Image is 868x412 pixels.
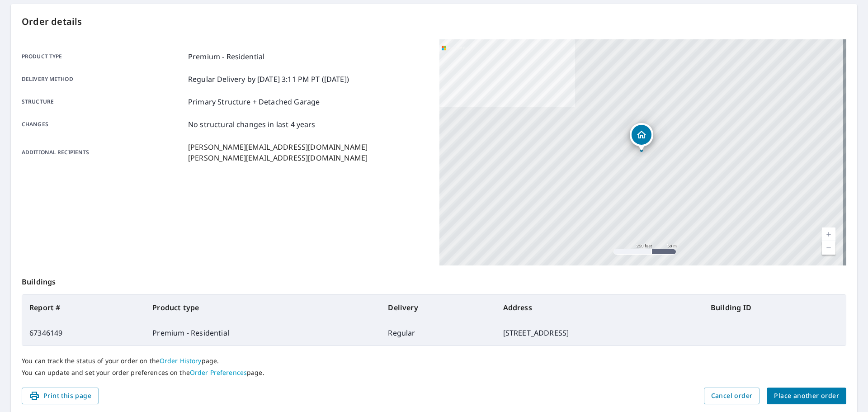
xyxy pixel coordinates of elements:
span: Place another order [774,390,839,402]
p: [PERSON_NAME][EMAIL_ADDRESS][DOMAIN_NAME] [188,142,368,152]
p: Changes [22,119,184,130]
a: Current Level 17, Zoom Out [822,241,835,255]
a: Order Preferences [190,368,247,377]
p: Buildings [22,265,846,294]
p: Regular Delivery by [DATE] 3:11 PM PT ([DATE]) [188,74,349,85]
td: Premium - Residential [145,320,381,346]
div: Dropped pin, building 1, Residential property, 1297 Golden Eagle Dr Reston, VA 20194 [630,123,653,151]
span: Print this page [29,390,91,402]
a: Current Level 17, Zoom In [822,227,835,241]
p: Premium - Residential [188,51,264,62]
a: Order History [160,356,202,365]
button: Place another order [767,388,846,404]
p: Product type [22,51,184,62]
td: Regular [381,320,495,346]
td: 67346149 [22,320,145,346]
td: [STREET_ADDRESS] [496,320,703,346]
button: Cancel order [704,388,760,404]
th: Product type [145,295,381,320]
th: Building ID [703,295,846,320]
p: Primary Structure + Detached Garage [188,96,320,107]
th: Report # [22,295,145,320]
p: Additional recipients [22,142,184,163]
th: Address [496,295,703,320]
button: Print this page [22,388,99,404]
p: [PERSON_NAME][EMAIL_ADDRESS][DOMAIN_NAME] [188,152,368,163]
p: You can track the status of your order on the page. [22,357,846,365]
p: You can update and set your order preferences on the page. [22,369,846,377]
th: Delivery [381,295,495,320]
p: Delivery method [22,74,184,85]
p: No structural changes in last 4 years [188,119,316,130]
p: Order details [22,15,846,28]
p: Structure [22,96,184,107]
span: Cancel order [711,390,753,402]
